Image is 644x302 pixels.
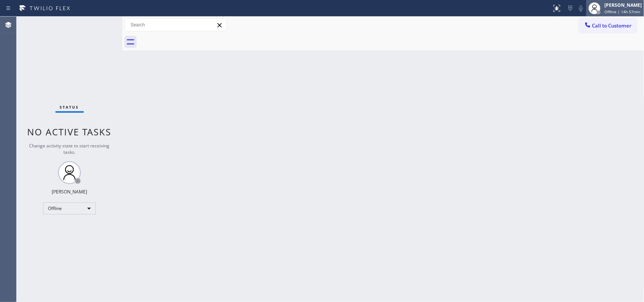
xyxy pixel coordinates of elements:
[60,104,79,110] span: Status
[28,126,112,138] span: No active tasks
[43,202,96,215] div: Offline
[576,3,586,14] button: Mute
[29,143,110,155] span: Change activity state to start receiving tasks.
[579,18,637,33] button: Call to Customer
[604,9,640,14] span: Offline | 14h 57min
[604,2,642,8] div: [PERSON_NAME]
[125,19,226,31] input: Search
[592,22,632,29] span: Call to Customer
[52,189,87,195] div: [PERSON_NAME]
